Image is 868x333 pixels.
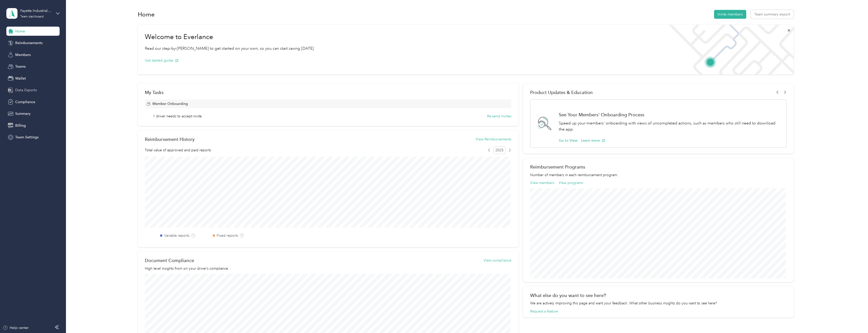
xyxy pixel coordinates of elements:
[530,90,593,95] span: Product Updates & Education
[530,172,787,178] p: Number of members in each reimbursement program.
[15,52,31,58] span: Members
[145,45,315,52] p: Read our step-by-[PERSON_NAME] to get started on your own, so you can start saving [DATE].
[145,58,179,63] button: Get started guide
[530,309,558,314] button: Request a feature
[15,111,30,116] span: Summary
[559,180,583,186] button: View programs
[145,90,511,95] div: My Tasks
[476,137,511,142] button: View Reimbursements
[664,25,794,75] img: Welcome to everlance
[15,40,43,46] span: Reimbursements
[559,138,578,143] button: Go to View
[3,325,29,330] button: Help center
[152,101,188,106] span: Member Onboarding
[20,8,52,13] div: Fayette Industrial Admins
[217,233,238,238] label: Fixed reports
[15,99,35,105] span: Compliance
[530,180,554,186] button: View members
[145,137,195,142] h2: Reimbursement History
[15,135,39,140] span: Team Settings
[145,258,194,263] h2: Document Compliance
[559,112,781,117] h1: See Your Members' Onboarding Process
[153,114,202,119] span: 1 driver needs to accept invite
[164,233,189,238] label: Variable reports
[840,305,868,333] iframe: Everlance-gr Chat Button Frame
[751,10,794,19] button: Team summary export
[559,120,781,133] p: Speed up your members' onboarding with views of uncompleted actions, such as members who still ne...
[15,29,25,34] span: Home
[714,10,746,19] button: Invite members
[20,15,44,18] div: Team dashboard
[145,266,511,271] p: High level insights from on your driver’s compliance.
[483,258,511,263] button: View compliance
[581,138,605,143] button: Learn more
[15,76,26,81] span: Wallet
[493,146,506,154] span: 2025
[487,114,511,119] button: Re-send invites
[530,301,787,306] div: We are actively improving this page and want your feedback. What other business insights do you w...
[15,64,26,69] span: Teams
[530,164,787,170] h2: Reimbursement Programs
[145,33,315,41] h1: Welcome to Everlance
[138,12,155,17] h1: Home
[530,293,787,298] div: What else do you want to see here?
[15,87,37,93] span: Data Exports
[15,123,26,128] span: Billing
[145,147,211,153] span: Total value of approved and paid reports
